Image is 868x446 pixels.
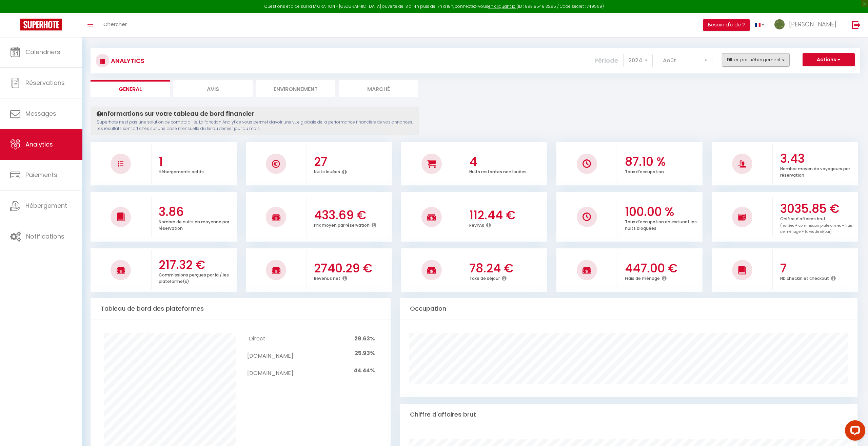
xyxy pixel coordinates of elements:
[780,261,856,275] h3: 7
[469,261,546,275] h3: 78.24 €
[769,13,845,37] a: ... [PERSON_NAME]
[97,119,413,132] p: Superhote n'est pas une solution de comptabilité. La fonction Analytics vous permet d'avoir une v...
[594,53,618,68] label: Période
[625,218,697,231] p: Taux d'occupation en excluant les nuits bloquées
[159,258,235,272] h3: 217.32 €
[159,205,235,219] h3: 3.86
[159,168,204,175] p: Hébergements actifs
[25,109,56,118] span: Messages
[25,201,67,210] span: Hébergement
[780,274,829,281] p: Nb checkin et checkout
[803,53,855,67] button: Actions
[173,80,253,97] li: Avis
[625,205,701,219] h3: 100.00 %
[314,261,390,275] h3: 2740.29 €
[469,221,484,228] p: RevPAR
[314,155,390,169] h3: 27
[118,161,123,166] img: NO IMAGE
[247,345,293,362] td: [DOMAIN_NAME]
[625,274,660,281] p: Frais de ménage
[103,21,127,28] span: Chercher
[774,19,785,29] img: ...
[26,232,64,241] span: Notifications
[25,171,57,179] span: Paiements
[780,152,856,166] h3: 3.43
[354,366,375,374] span: 44.44%
[780,223,852,235] span: (nuitées + commission plateformes + frais de ménage + taxes de séjour)
[339,80,418,97] li: Marché
[314,274,340,281] p: Revenus net
[159,155,235,169] h3: 1
[20,19,62,30] img: Super Booking
[488,3,516,9] a: en cliquant ici
[314,168,340,175] p: Nuits louées
[469,155,546,169] h3: 4
[780,215,852,235] p: Chiffre d'affaires brut
[314,221,370,228] p: Prix moyen par réservation
[25,48,60,56] span: Calendriers
[314,208,390,222] h3: 433.69 €
[583,213,591,221] img: NO IMAGE
[400,298,857,319] div: Occupation
[789,20,836,28] span: [PERSON_NAME]
[159,218,229,231] p: Nombre de nuits en moyenne par réservation
[738,213,746,221] img: NO IMAGE
[25,140,53,149] span: Analytics
[97,110,413,117] h4: Informations sur votre tableau de bord financier
[852,21,861,29] img: logout
[625,261,701,275] h3: 447.00 €
[469,208,546,222] h3: 112.44 €
[109,53,144,68] h3: Analytics
[247,333,293,345] td: Direct
[780,202,856,216] h3: 3035.85 €
[247,362,293,379] td: [DOMAIN_NAME]
[355,349,375,357] span: 25.93%
[469,168,527,175] p: Nuits restantes non louées
[722,53,790,67] button: Filtrer par hébergement
[469,274,500,281] p: Taxe de séjour
[25,79,65,87] span: Réservations
[91,80,170,97] li: General
[625,155,701,169] h3: 87.10 %
[625,168,664,175] p: Taux d'occupation
[400,404,857,425] div: Chiffre d'affaires brut
[91,298,391,319] div: Tableau de bord des plateformes
[98,13,132,37] a: Chercher
[354,335,375,342] span: 29.63%
[703,19,750,31] button: Besoin d'aide ?
[840,418,868,446] iframe: LiveChat chat widget
[256,80,335,97] li: Environnement
[780,164,850,178] p: Nombre moyen de voyageurs par réservation
[159,271,229,284] p: Commissions perçues par la / les plateforme(s)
